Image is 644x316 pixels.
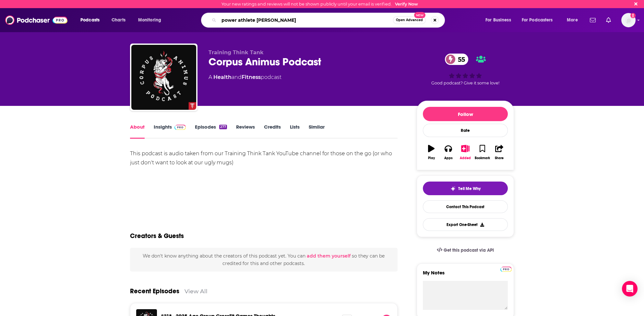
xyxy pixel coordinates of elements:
button: tell me why sparkleTell Me Why [423,182,508,195]
span: Good podcast? Give it some love! [431,81,499,85]
a: Similar [309,124,325,139]
button: Export One-Sheet [423,218,508,231]
a: Credits [264,124,281,139]
a: Pro website [500,266,512,272]
span: New [414,12,426,18]
div: Open Intercom Messenger [622,281,638,297]
a: Health [213,74,232,80]
button: Share [491,141,508,164]
div: Share [495,156,504,160]
div: This podcast is audio taken from our Training Think Tank YouTube channel for those on the go (or ... [130,149,398,167]
span: For Business [485,16,511,25]
span: Get this podcast via API [444,247,494,253]
button: open menu [134,15,170,25]
img: User Profile [621,13,636,27]
a: Show notifications dropdown [587,15,598,26]
button: Play [423,141,440,164]
span: 55 [451,54,468,65]
button: Open AdvancedNew [393,16,426,24]
span: Open Advanced [396,19,423,22]
span: For Podcasters [522,16,553,25]
label: My Notes [423,270,508,281]
a: Episodes277 [195,124,227,139]
button: open menu [481,15,519,25]
div: 277 [219,125,227,129]
span: Podcasts [80,16,100,25]
button: open menu [562,15,586,25]
a: Get this podcast via API [432,242,499,258]
a: 55 [445,54,468,65]
a: View All [185,288,208,295]
div: Search podcasts, credits, & more... [207,13,451,28]
button: open menu [76,15,108,25]
span: Logged in as BretAita [621,13,636,27]
button: Apps [440,141,457,164]
span: More [567,16,578,25]
div: Apps [444,156,453,160]
img: Corpus Animus Podcast [131,45,196,110]
div: Play [428,156,435,160]
img: Podchaser Pro [500,267,512,272]
button: Follow [423,107,508,121]
img: Podchaser Pro [174,125,186,130]
a: Show notifications dropdown [603,15,614,26]
div: Bookmark [475,156,490,160]
span: Tell Me Why [458,186,481,191]
span: Charts [112,16,125,25]
a: Recent Episodes [130,287,179,295]
a: Contact This Podcast [423,200,508,213]
button: Bookmark [474,141,491,164]
svg: Email not verified [630,13,636,18]
img: tell me why sparkle [450,186,456,191]
button: add them yourself [307,253,351,259]
input: Search podcasts, credits, & more... [219,15,393,25]
a: InsightsPodchaser Pro [154,124,186,139]
a: About [130,124,145,139]
a: Lists [290,124,300,139]
span: and [232,74,242,80]
span: We don't know anything about the creators of this podcast yet . You can so they can be credited f... [143,253,385,266]
button: Added [457,141,474,164]
a: Reviews [236,124,255,139]
a: Charts [107,15,129,25]
span: Training Think Tank [209,49,264,56]
img: Podchaser - Follow, Share and Rate Podcasts [5,14,67,26]
div: Your new ratings and reviews will not be shown publicly until your email is verified. [221,2,418,6]
div: A podcast [209,73,281,81]
div: 55Good podcast? Give it some love! [417,49,514,90]
a: Fitness [242,74,261,80]
div: Added [460,156,471,160]
button: Show profile menu [621,13,636,27]
button: open menu [518,15,562,25]
a: Verify Now [395,2,418,6]
div: Rate [423,124,508,137]
span: Monitoring [138,16,161,25]
h2: Creators & Guests [130,232,184,240]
